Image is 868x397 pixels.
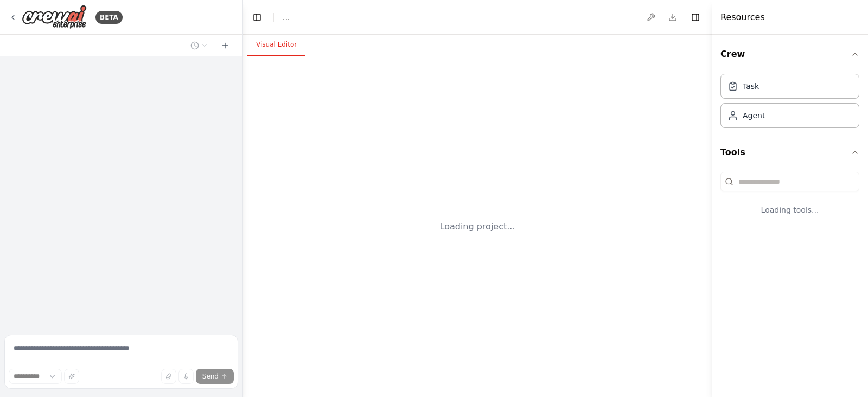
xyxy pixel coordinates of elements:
button: Hide left sidebar [250,10,265,25]
button: Crew [720,39,859,69]
button: Visual Editor [247,34,305,56]
button: Upload files [161,369,176,384]
div: Agent [743,110,765,121]
div: Loading project... [440,220,515,233]
div: BETA [95,11,123,24]
div: Loading tools... [720,196,859,224]
button: Send [196,369,234,384]
button: Click to speak your automation idea [178,369,194,384]
button: Hide right sidebar [688,10,703,25]
button: Switch to previous chat [186,39,212,52]
div: Task [743,81,759,92]
nav: breadcrumb [283,12,290,23]
span: Send [202,372,219,381]
button: Start a new chat [216,39,234,52]
span: ... [283,12,290,23]
div: Tools [720,168,859,233]
div: Crew [720,69,859,137]
h4: Resources [720,11,765,24]
img: Logo [22,5,87,29]
button: Improve this prompt [64,369,79,384]
button: Tools [720,137,859,168]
